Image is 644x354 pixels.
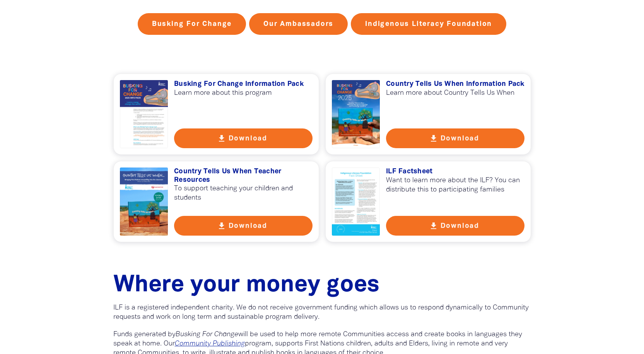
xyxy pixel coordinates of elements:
[217,221,226,231] i: get_app
[113,275,379,296] span: Where your money goes
[386,168,524,176] h3: ILF Factsheet
[351,13,506,35] a: Indigenous Literacy Foundation
[175,340,245,347] a: Community Publishing
[429,221,438,231] i: get_app
[174,80,313,89] h3: Busking For Change Information Pack
[386,80,524,89] h3: Country Tells Us When Information Pack
[174,128,313,148] button: get_app Download
[176,331,238,338] em: Busking For Change
[138,13,246,35] a: Busking For Change
[386,216,524,236] button: get_app Download
[429,134,438,143] i: get_app
[217,134,226,143] i: get_app
[113,303,531,322] p: ILF is a registered independent charity. We do not receive government funding which allows us to ...
[174,168,313,184] h3: Country Tells Us When Teacher Resources
[174,216,313,236] button: get_app Download
[386,128,524,148] button: get_app Download
[249,13,348,35] a: Our Ambassadors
